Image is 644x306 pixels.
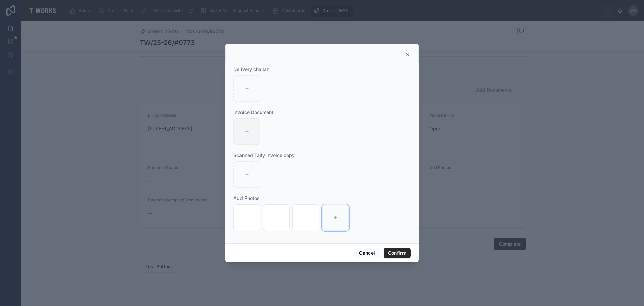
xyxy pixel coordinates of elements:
button: Confirm [384,248,411,258]
span: Scanned Tally Invoice copy [233,152,295,158]
button: Cancel [355,248,379,258]
span: Delivery challan [233,66,269,72]
span: Add Photos [233,195,260,201]
span: Invoice Document [233,109,273,115]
